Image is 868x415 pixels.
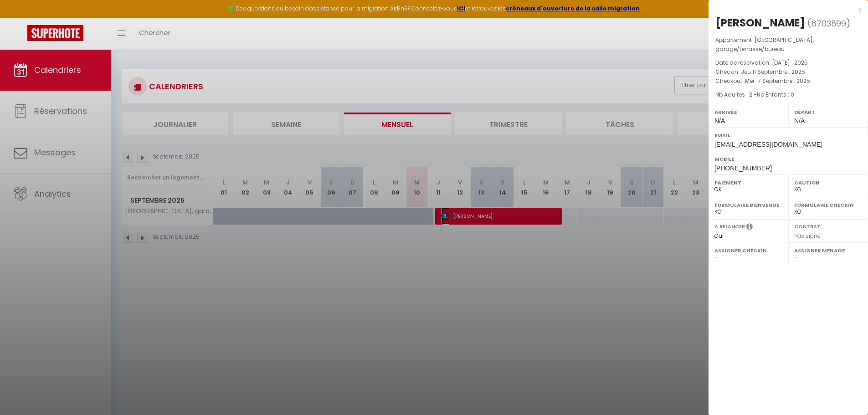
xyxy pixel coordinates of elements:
[772,59,808,67] span: [DATE] . 2025
[7,4,35,31] button: Ouvrir le widget de chat LiveChat
[794,117,805,124] span: N/A
[714,141,822,148] span: [EMAIL_ADDRESS][DOMAIN_NAME]
[714,164,772,172] span: [PHONE_NUMBER]
[757,91,794,98] span: Nb Enfants : 0
[714,223,745,231] label: A relancer
[715,36,861,54] p: Appartement :
[714,117,725,124] span: N/A
[715,67,861,77] p: Checkin :
[714,108,782,117] label: Arrivée
[746,223,753,233] i: Sélectionner OUI si vous souhaiter envoyer les séquences de messages post-checkout
[714,246,782,255] label: Assigner Checkin
[811,18,846,29] span: 6703599
[741,68,805,76] span: Jeu 11 Septembre . 2025
[745,77,810,85] span: Mer 17 Septembre . 2025
[794,232,821,240] span: Pas signé
[715,15,805,30] div: [PERSON_NAME]
[715,58,861,67] p: Date de réservation :
[794,200,862,210] label: Formulaire Checkin
[714,200,782,210] label: Formulaire Bienvenue
[715,36,814,53] span: [GEOGRAPHIC_DATA], garage/terrasse/bureau
[714,154,862,164] label: Mobile
[794,223,821,229] label: Contrat
[807,17,850,30] span: ( )
[715,77,861,86] p: Checkout :
[794,108,862,117] label: Départ
[714,131,862,140] label: Email
[709,5,861,15] div: x
[715,91,794,98] span: Nb Adultes : 2 -
[794,246,862,255] label: Assigner Menage
[794,178,862,187] label: Caution
[714,178,782,187] label: Paiement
